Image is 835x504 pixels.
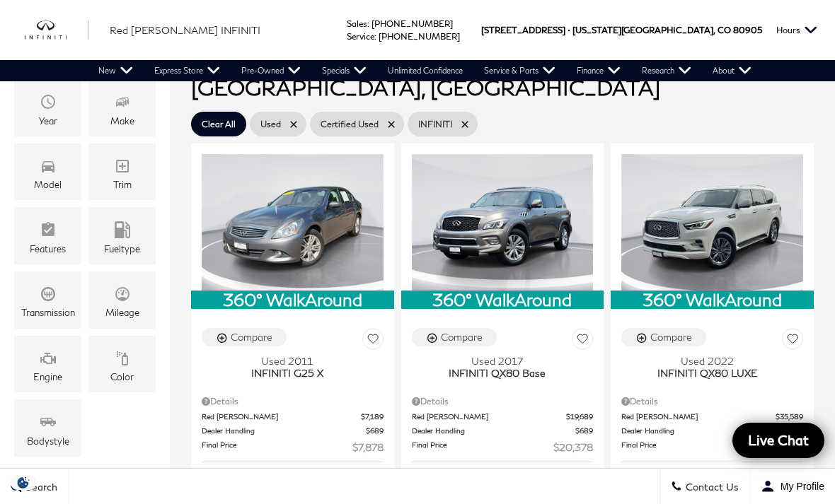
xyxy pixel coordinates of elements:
[202,367,373,379] span: INFINITI G25 X
[621,411,803,422] a: Red [PERSON_NAME] $35,589
[114,218,131,243] span: Fueltype
[412,440,594,455] a: Final Price $20,378
[40,282,57,307] span: Transmission
[347,18,367,29] span: Sales
[575,426,593,436] span: $689
[366,426,384,436] span: $689
[110,23,260,37] a: Red [PERSON_NAME] INFINITI
[367,18,369,29] span: :
[377,60,473,81] a: Unlimited Confidence
[379,31,460,42] a: [PHONE_NUMBER]
[374,31,376,42] span: :
[202,411,361,422] span: Red [PERSON_NAME]
[412,426,576,436] span: Dealer Handling
[412,154,594,290] img: 2017 INFINITI QX80 Base
[14,79,81,136] div: YearYear
[412,411,567,422] span: Red [PERSON_NAME]
[347,31,374,42] span: Service
[401,291,604,309] div: 360° WalkAround
[621,367,793,379] span: INFINITI QX80 LUXE
[621,395,803,408] div: Pricing Details - INFINITI QX80 LUXE
[231,331,272,344] div: Compare
[572,328,593,353] button: Save Vehicle
[110,116,134,126] div: Make
[412,328,497,346] button: Compare Vehicle
[321,115,379,133] span: Certified Used
[110,372,134,382] div: Color
[110,24,260,36] span: Red [PERSON_NAME] INFINITI
[22,481,57,493] span: Search
[361,411,384,422] span: $7,189
[88,143,156,201] div: TrimTrim
[621,411,776,422] span: Red [PERSON_NAME]
[30,244,66,254] div: Features
[40,154,57,180] span: Model
[88,79,156,136] div: MakeMake
[553,440,593,455] span: $20,378
[14,336,81,393] div: EngineEngine
[14,207,81,264] div: FeaturesFeatures
[750,469,835,504] button: Open user profile menu
[40,218,57,243] span: Features
[412,426,594,436] a: Dealer Handling $689
[776,411,803,422] span: $35,589
[631,60,702,81] a: Research
[40,410,57,435] span: Bodystyle
[702,60,762,81] a: About
[352,440,384,455] span: $7,878
[7,475,40,490] img: Opt-Out Icon
[412,355,594,379] a: Used 2017INFINITI QX80 Base
[202,411,384,422] a: Red [PERSON_NAME] $7,189
[231,60,311,81] a: Pre-Owned
[202,426,366,436] span: Dealer Handling
[362,328,384,353] button: Save Vehicle
[732,423,824,458] a: Live Chat
[621,426,785,436] span: Dealer Handling
[412,440,554,455] span: Final Price
[202,115,236,133] span: Clear All
[473,60,566,81] a: Service & Parts
[88,60,144,81] a: New
[202,440,352,455] span: Final Price
[412,367,583,379] span: INFINITI QX80 Base
[114,282,131,307] span: Mileage
[412,395,594,408] div: Pricing Details - INFINITI QX80 Base
[104,244,140,254] div: Fueltype
[202,426,384,436] a: Dealer Handling $689
[311,60,377,81] a: Specials
[114,90,131,115] span: Make
[412,411,594,422] a: Red [PERSON_NAME] $19,689
[441,331,483,344] div: Compare
[27,436,69,446] div: Bodystyle
[412,355,583,367] span: Used 2017
[14,271,81,329] div: TransmissionTransmission
[418,115,452,133] span: INFINITI
[88,60,762,81] nav: Main Navigation
[88,336,156,393] div: ColorColor
[621,328,706,346] button: Compare Vehicle
[202,440,384,455] a: Final Price $7,878
[88,271,156,329] div: MileageMileage
[202,328,287,346] button: Compare Vehicle
[14,143,81,201] div: ModelModel
[40,90,57,115] span: Year
[33,372,62,382] div: Engine
[775,481,824,492] span: My Profile
[34,180,62,189] div: Model
[611,291,814,309] div: 360° WalkAround
[114,154,131,180] span: Trim
[621,426,803,436] a: Dealer Handling $689
[113,180,132,189] div: Trim
[566,411,593,422] span: $19,689
[621,440,764,455] span: Final Price
[88,207,156,264] div: FueltypeFueltype
[21,307,75,317] div: Transmission
[114,346,131,372] span: Color
[621,154,803,290] img: 2022 INFINITI QX80 LUXE
[25,20,88,40] a: infiniti
[40,346,57,372] span: Engine
[202,395,384,408] div: Pricing Details - INFINITI G25 X
[260,115,281,133] span: Used
[372,18,453,29] a: [PHONE_NUMBER]
[14,399,81,457] div: BodystyleBodystyle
